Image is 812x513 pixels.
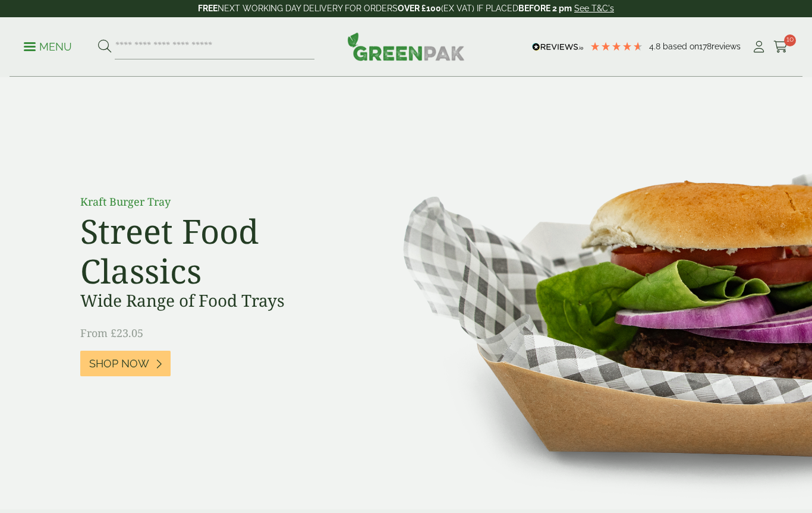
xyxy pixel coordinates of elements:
[80,211,348,291] h2: Street Food Classics
[198,4,218,13] strong: FREE
[398,4,441,13] strong: OVER £100
[80,351,171,376] a: Shop Now
[366,77,812,509] img: Street Food Classics
[347,32,465,61] img: GreenPak Supplies
[649,42,663,51] span: 4.8
[532,43,584,51] img: REVIEWS.io
[784,34,796,46] span: 10
[24,40,72,54] p: Menu
[773,41,788,53] i: Cart
[574,4,614,13] a: See T&C's
[590,41,643,52] div: 4.78 Stars
[24,40,72,52] a: Menu
[663,42,699,51] span: Based on
[80,194,348,210] p: Kraft Burger Tray
[80,291,348,311] h3: Wide Range of Food Trays
[712,42,741,51] span: reviews
[699,42,712,51] span: 178
[518,4,572,13] strong: BEFORE 2 pm
[751,41,766,53] i: My Account
[89,357,149,370] span: Shop Now
[773,38,788,56] a: 10
[80,326,143,340] span: From £23.05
